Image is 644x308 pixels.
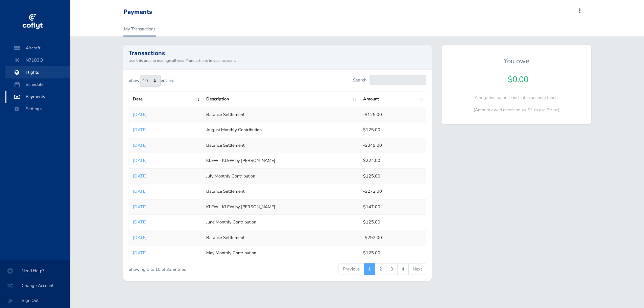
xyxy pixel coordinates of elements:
[359,107,426,122] td: -$125.00
[140,75,161,87] select: Showentries
[12,91,64,103] span: Payments
[12,66,64,78] span: Flights
[202,184,359,199] td: Balance Settlement
[359,168,426,184] td: $125.00
[133,219,147,225] a: [DATE]
[133,127,147,133] a: [DATE]
[447,75,586,85] h4: -$0.00
[359,122,426,138] td: $125.00
[408,263,426,275] a: Next
[8,280,62,292] span: Change Account
[447,106,586,113] p: (Amount owed needs be <= $1 to use Stripe)
[359,153,426,168] td: $224.00
[133,235,147,241] a: [DATE]
[128,263,247,273] div: Showing 1 to 10 of 32 entries
[359,245,426,261] td: $125.00
[128,50,426,56] h2: Transactions
[202,245,359,261] td: May Monthly Contribution
[353,75,426,85] label: Search:
[123,8,152,16] div: Payments
[133,173,147,179] a: [DATE]
[369,75,426,85] input: Search:
[8,294,62,307] span: Sign Out
[202,168,359,184] td: July Monthly Contribution
[202,215,359,230] td: June Monthly Contribution
[202,230,359,245] td: Balance Settlement
[133,204,147,210] a: [DATE]
[21,12,44,32] img: coflyt logo
[386,263,398,275] a: 3
[8,265,62,277] span: Need Help?
[133,250,147,256] a: [DATE]
[375,263,386,275] a: 2
[397,263,409,275] a: 4
[12,78,64,91] span: Schedule
[202,107,359,122] td: Balance Settlement
[359,92,426,107] th: Amount: activate to sort column ascending
[359,215,426,230] td: $125.00
[128,75,174,87] label: Show entries
[12,103,64,115] span: Settings
[359,199,426,214] td: $147.00
[364,263,375,275] a: 1
[133,112,147,118] a: [DATE]
[133,142,147,148] a: [DATE]
[202,199,359,214] td: KLEW - KLEW by [PERSON_NAME]
[447,57,586,65] h5: You owe
[359,230,426,245] td: -$292.00
[359,184,426,199] td: -$272.00
[202,92,359,107] th: Description: activate to sort column ascending
[133,188,147,194] a: [DATE]
[133,158,147,164] a: [DATE]
[12,42,64,54] span: Aircraft
[359,138,426,153] td: -$349.00
[202,122,359,138] td: August Monthly Contribution
[123,22,156,37] a: My Transactions
[447,94,586,101] p: A negative balance indicates unspent funds.
[202,153,359,168] td: KLEW - KLEW by [PERSON_NAME]
[129,92,202,107] th: Date: activate to sort column ascending
[128,57,426,64] small: Use this area to manage all your Transactions in your account.
[202,138,359,153] td: Balance Settlement
[12,54,64,66] span: N7183Q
